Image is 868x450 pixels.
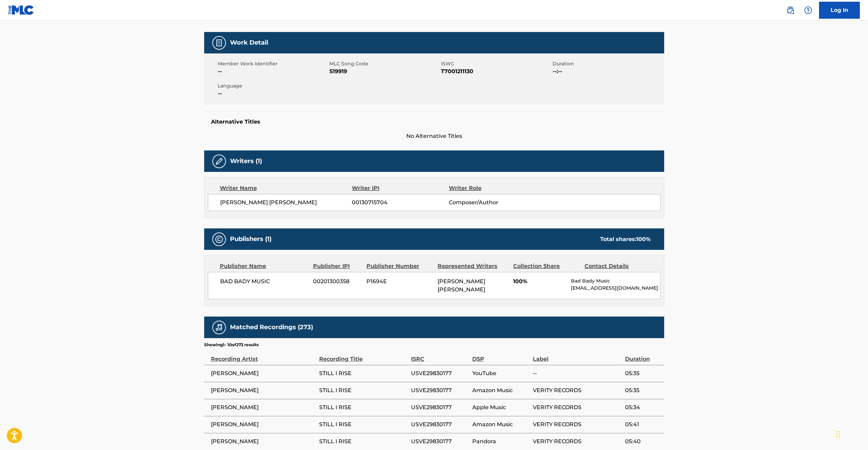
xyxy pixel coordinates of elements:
[801,3,815,17] div: Help
[220,198,352,207] span: [PERSON_NAME] [PERSON_NAME]
[230,235,272,243] h5: Publishers (1)
[834,417,868,450] iframe: Chat Widget
[441,67,551,76] span: T7001211130
[438,262,508,270] div: Represented Writers
[625,403,661,412] span: 05:34
[472,369,529,377] span: YouTube
[513,277,566,286] span: 100%
[411,437,469,446] span: USVE29830177
[533,348,621,363] div: Label
[472,348,529,363] div: DSP
[215,157,223,165] img: Writers
[836,424,840,445] div: Drag
[319,386,408,395] span: STILL I RISE
[211,118,657,125] h5: Alternative Titles
[366,262,432,270] div: Publisher Number
[215,235,223,243] img: Publishers
[571,285,660,292] p: [EMAIL_ADDRESS][DOMAIN_NAME]
[204,342,259,348] p: Showing 1 - 10 of 273 results
[211,348,316,363] div: Recording Artist
[441,60,551,67] span: ISWC
[533,403,621,412] span: VERITY RECORDS
[819,2,860,19] a: Log In
[211,386,316,395] span: [PERSON_NAME]
[625,348,661,363] div: Duration
[218,82,328,90] span: Language
[472,420,529,429] span: Amazon Music
[329,60,439,67] span: MLC Song Code
[220,262,308,270] div: Publisher Name
[230,39,268,47] h5: Work Detail
[319,403,408,412] span: STILL I RISE
[211,369,316,377] span: [PERSON_NAME]
[533,420,621,429] span: VERITY RECORDS
[319,348,408,363] div: Recording Title
[472,403,529,412] span: Apple Music
[8,5,34,15] img: MLC Logo
[449,184,537,192] div: Writer Role
[533,369,621,377] span: --
[211,403,316,412] span: [PERSON_NAME]
[411,369,469,377] span: USVE29830177
[625,386,661,395] span: 05:35
[411,420,469,429] span: USVE29830177
[449,198,537,207] span: Composer/Author
[786,6,795,14] img: search
[625,420,661,429] span: 05:41
[313,262,361,270] div: Publisher IPI
[211,420,316,429] span: [PERSON_NAME]
[215,39,223,47] img: Work Detail
[533,386,621,395] span: VERITY RECORDS
[438,278,485,293] span: [PERSON_NAME] [PERSON_NAME]
[411,403,469,412] span: USVE29830177
[218,90,328,98] span: --
[211,437,316,446] span: [PERSON_NAME]
[366,277,432,286] span: P1694E
[220,277,308,286] span: BAD BADY MUSIC
[600,235,651,243] div: Total shares:
[472,437,529,446] span: Pandora
[411,348,469,363] div: ISRC
[313,277,361,286] span: 00201300358
[472,386,529,395] span: Amazon Music
[513,262,579,270] div: Collection Share
[204,132,664,140] span: No Alternative Titles
[230,323,313,331] h5: Matched Recordings (273)
[319,420,408,429] span: STILL I RISE
[625,369,661,377] span: 05:35
[329,67,439,76] span: S19919
[352,198,448,207] span: 00130715704
[218,60,328,67] span: Member Work Identifier
[804,6,812,14] img: help
[571,277,660,285] p: Bad Bady Music
[220,184,352,192] div: Writer Name
[533,437,621,446] span: VERITY RECORDS
[319,437,408,446] span: STILL I RISE
[230,157,262,165] h5: Writers (1)
[411,386,469,395] span: USVE29830177
[553,60,662,67] span: Duration
[636,236,651,242] span: 100 %
[319,369,408,377] span: STILL I RISE
[215,323,223,332] img: Matched Recordings
[218,67,328,76] span: --
[553,67,662,76] span: --:--
[585,262,651,270] div: Contact Details
[625,437,661,446] span: 05:40
[784,3,797,17] a: Public Search
[352,184,449,192] div: Writer IPI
